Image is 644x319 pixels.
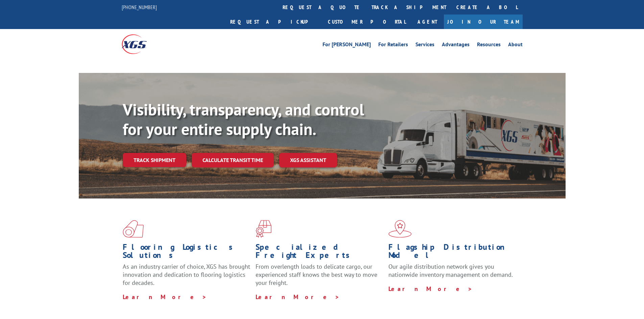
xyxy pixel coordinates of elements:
a: [PHONE_NUMBER] [122,4,157,10]
img: xgs-icon-focused-on-flooring-red [256,220,271,238]
a: For [PERSON_NAME] [323,42,371,49]
img: xgs-icon-flagship-distribution-model-red [388,220,412,238]
a: Learn More > [123,293,207,301]
p: From overlength loads to delicate cargo, our experienced staff knows the best way to move your fr... [256,263,383,293]
span: Our agile distribution network gives you nationwide inventory management on demand. [388,263,513,278]
h1: Flooring Logistics Solutions [123,243,251,263]
a: Services [415,42,434,49]
h1: Flagship Distribution Model [388,243,516,263]
a: Track shipment [123,153,186,167]
a: XGS ASSISTANT [279,153,337,167]
a: Advantages [442,42,470,49]
b: Visibility, transparency, and control for your entire supply chain. [123,99,364,139]
a: Calculate transit time [192,153,274,167]
span: As an industry carrier of choice, XGS has brought innovation and dedication to flooring logistics... [123,263,250,287]
a: Request a pickup [225,15,323,29]
a: Agent [411,15,444,29]
a: Resources [477,42,501,49]
a: Learn More > [388,285,473,293]
a: Customer Portal [323,15,411,29]
a: Learn More > [256,293,340,301]
a: Join Our Team [444,15,523,29]
a: For Retailers [378,42,408,49]
a: About [508,42,523,49]
h1: Specialized Freight Experts [256,243,383,263]
img: xgs-icon-total-supply-chain-intelligence-red [123,220,144,238]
